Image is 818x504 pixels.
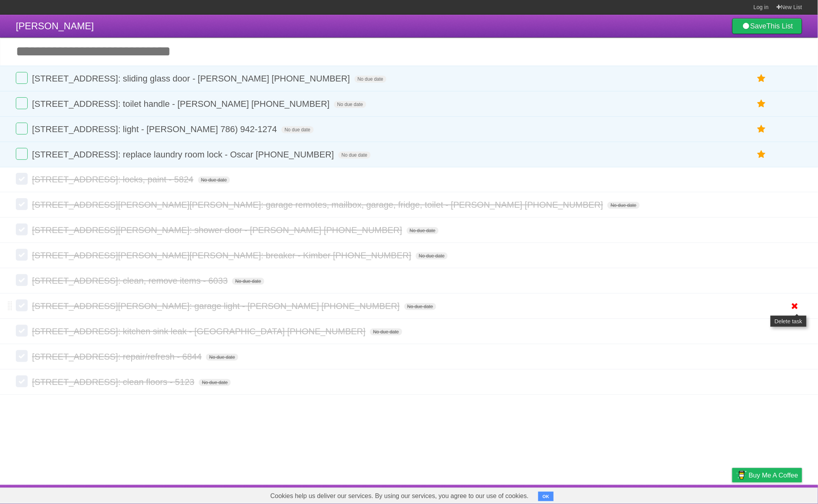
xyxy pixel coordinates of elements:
span: Cookies help us deliver our services. By using our services, you agree to our use of cookies. [262,488,537,504]
a: Terms [695,487,712,502]
span: No due date [607,202,639,209]
label: Star task [754,148,769,161]
label: Star task [754,97,769,110]
a: About [627,487,644,502]
a: Buy me a coffee [732,468,802,483]
span: No due date [407,227,439,234]
label: Done [16,198,28,210]
b: This List [767,22,793,30]
span: No due date [232,278,264,285]
span: No due date [404,303,436,310]
span: [STREET_ADDRESS][PERSON_NAME][PERSON_NAME]: breaker - Kimber [PHONE_NUMBER] [32,250,413,260]
label: Done [16,123,28,135]
span: No due date [416,252,448,260]
span: [STREET_ADDRESS][PERSON_NAME][PERSON_NAME]: garage remotes, mailbox, garage, fridge, toilet - [PE... [32,200,605,210]
label: Star task [754,123,769,136]
span: No due date [281,126,313,133]
a: Developers [653,487,685,502]
label: Done [16,148,28,160]
span: No due date [198,176,230,184]
span: [STREET_ADDRESS][PERSON_NAME]: shower door - [PERSON_NAME] [PHONE_NUMBER] [32,225,404,235]
label: Done [16,173,28,185]
span: No due date [354,76,386,83]
label: Done [16,97,28,109]
label: Done [16,375,28,387]
a: Suggest a feature [752,487,802,502]
span: [STREET_ADDRESS]: toilet handle - [PERSON_NAME] [PHONE_NUMBER] [32,99,332,109]
span: [STREET_ADDRESS][PERSON_NAME]: garage light - [PERSON_NAME] [PHONE_NUMBER] [32,301,401,311]
label: Done [16,249,28,261]
label: Done [16,274,28,286]
span: [STREET_ADDRESS]: replace laundry room lock - Oscar [PHONE_NUMBER] [32,150,336,159]
span: [STREET_ADDRESS]: clean floors - 5123 [32,377,196,387]
span: [STREET_ADDRESS]: light - [PERSON_NAME] 786) 942-1274 [32,124,279,134]
span: [PERSON_NAME] [16,21,94,31]
a: Privacy [722,487,743,502]
span: No due date [334,101,366,108]
label: Done [16,325,28,337]
button: OK [538,492,554,501]
label: Done [16,72,28,84]
span: No due date [370,328,402,335]
span: No due date [199,379,231,386]
img: Buy me a coffee [736,468,747,482]
span: No due date [206,354,238,361]
span: Buy me a coffee [749,468,798,482]
label: Done [16,224,28,235]
a: SaveThis List [732,18,802,34]
span: [STREET_ADDRESS]: locks, paint - 5824 [32,174,195,184]
span: [STREET_ADDRESS]: kitchen sink leak - [GEOGRAPHIC_DATA] [PHONE_NUMBER] [32,326,368,336]
label: Star task [754,72,769,85]
span: [STREET_ADDRESS]: sliding glass door - [PERSON_NAME] [PHONE_NUMBER] [32,74,352,83]
span: No due date [338,152,370,159]
label: Done [16,299,28,311]
span: [STREET_ADDRESS]: clean, remove items - 6033 [32,276,230,286]
span: [STREET_ADDRESS]: repair/refresh - 6844 [32,352,204,362]
label: Done [16,350,28,362]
